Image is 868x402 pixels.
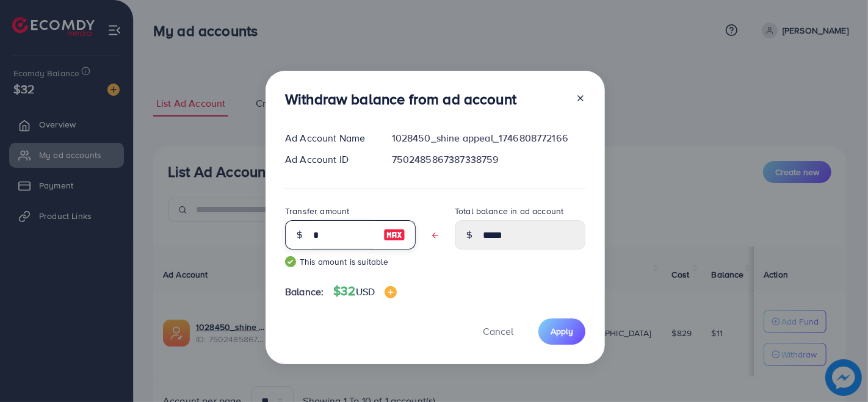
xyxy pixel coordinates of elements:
label: Total balance in ad account [455,205,563,217]
label: Transfer amount [285,205,349,217]
div: Ad Account Name [275,131,382,145]
span: Balance: [285,285,324,299]
div: 1028450_shine appeal_1746808772166 [382,131,595,145]
h4: $32 [333,284,397,299]
img: guide [285,256,296,267]
img: image [385,286,397,298]
div: Ad Account ID [275,153,382,167]
img: image [383,228,405,242]
h3: Withdraw balance from ad account [285,90,516,108]
span: Apply [551,325,573,337]
span: USD [356,285,375,298]
span: Cancel [483,325,513,338]
button: Apply [538,318,585,345]
small: This amount is suitable [285,256,416,268]
button: Cancel [468,318,529,345]
div: 7502485867387338759 [382,153,595,167]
